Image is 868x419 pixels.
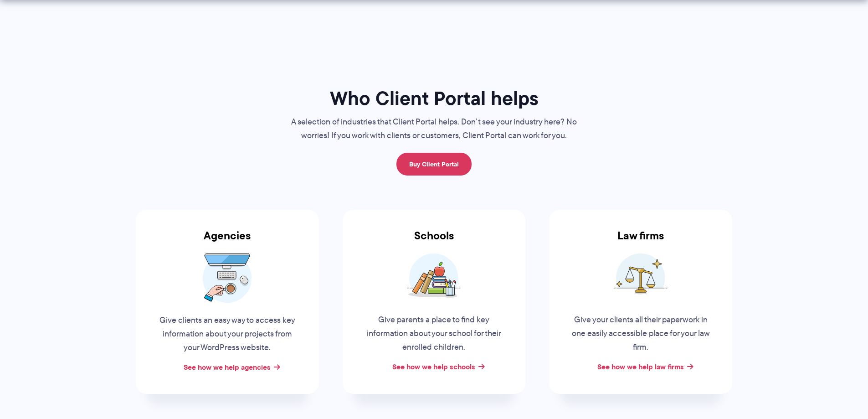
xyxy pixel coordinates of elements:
a: See how we help agencies [184,362,271,372]
p: Give parents a place to find key information about your school for their enrolled children. [365,313,503,354]
a: Buy Client Portal [396,153,472,176]
h1: Who Client Portal helps [282,86,587,110]
p: A selection of industries that Client Portal helps. Don’t see your industry here? No worries! If ... [282,115,587,143]
a: See how we help law firms [597,361,684,372]
h3: Law firms [549,229,732,253]
a: See how we help schools [392,361,475,372]
p: Give your clients all their paperwork in one easily accessible place for your law firm. [571,313,710,354]
h3: Schools [343,229,526,253]
p: Give clients an easy way to access key information about your projects from your WordPress website. [158,314,297,355]
h3: Agencies [136,229,319,253]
